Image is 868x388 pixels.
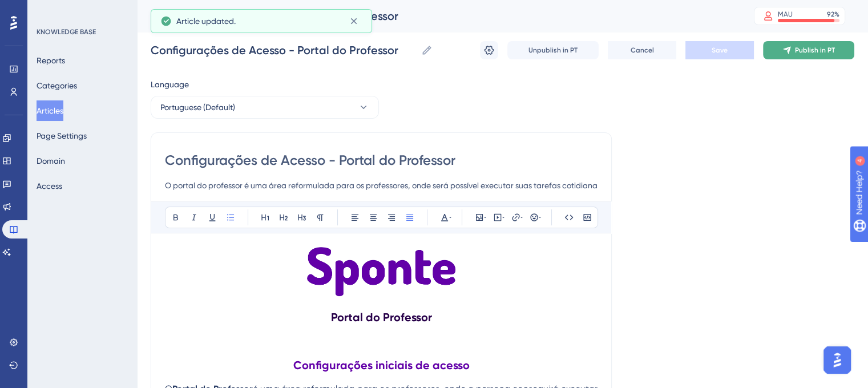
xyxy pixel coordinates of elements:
button: Publish in PT [763,41,854,59]
button: Access [37,176,62,196]
span: Language [151,78,189,91]
div: Configurações de Acesso - Portal do Professor [151,8,725,24]
button: Save [685,41,754,59]
span: Article updated. [176,14,236,28]
button: Page Settings [37,126,87,146]
button: Unpublish in PT [507,41,599,59]
iframe: UserGuiding AI Assistant Launcher [820,343,854,377]
span: Portuguese (Default) [160,100,235,114]
div: MAU [778,10,793,19]
button: Reports [37,50,65,71]
span: Unpublish in PT [528,46,578,55]
span: Publish in PT [795,46,835,55]
div: 4 [79,6,83,15]
div: KNOWLEDGE BASE [37,27,96,37]
span: Save [712,46,728,55]
strong: Portal do Professor [331,310,432,324]
div: 92 % [827,10,839,19]
button: Categories [37,75,77,96]
strong: Configurações iniciais de acesso [293,358,470,372]
button: Cancel [608,41,676,59]
span: Need Help? [27,3,71,17]
button: Articles [37,100,63,121]
input: Article Description [165,179,597,192]
input: Article Name [151,42,417,58]
input: Article Title [165,151,597,169]
button: Portuguese (Default) [151,96,379,119]
button: Domain [37,151,65,171]
span: Cancel [631,46,654,55]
